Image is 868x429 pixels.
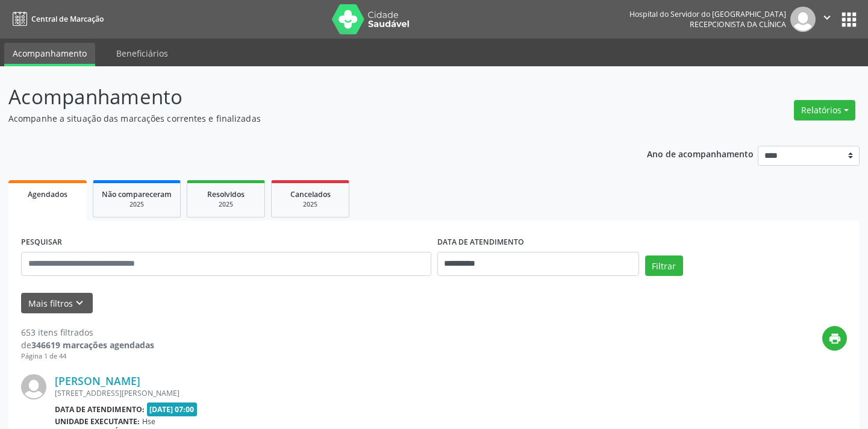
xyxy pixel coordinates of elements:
[196,200,256,209] div: 2025
[8,82,604,112] p: Acompanhamento
[21,326,154,339] div: 653 itens filtrados
[21,233,62,252] label: PESQUISAR
[280,200,340,209] div: 2025
[102,189,172,199] span: Não compareceram
[790,7,816,32] img: img
[4,43,95,66] a: Acompanhamento
[838,9,860,30] button: apps
[629,9,786,19] div: Hospital do Servidor do [GEOGRAPHIC_DATA]
[55,388,666,398] div: [STREET_ADDRESS][PERSON_NAME]
[108,43,176,64] a: Beneficiários
[31,14,104,24] span: Central de Marcação
[822,326,847,351] button: print
[21,374,46,399] img: img
[73,296,86,310] i: keyboard_arrow_down
[207,189,245,199] span: Resolvidos
[816,7,838,32] button: 
[21,351,154,362] div: Página 1 de 44
[8,9,104,29] a: Central de Marcação
[55,404,145,415] b: Data de atendimento:
[55,374,140,387] a: [PERSON_NAME]
[794,100,855,121] button: Relatórios
[828,332,841,345] i: print
[21,339,154,351] div: de
[21,293,93,314] button: Mais filtroskeyboard_arrow_down
[147,402,198,416] span: [DATE] 07:00
[690,19,786,30] span: Recepcionista da clínica
[28,189,67,199] span: Agendados
[290,189,331,199] span: Cancelados
[8,112,604,125] p: Acompanhe a situação das marcações correntes e finalizadas
[437,233,524,252] label: DATA DE ATENDIMENTO
[102,200,172,209] div: 2025
[645,255,683,276] button: Filtrar
[55,416,140,427] b: Unidade executante:
[820,11,834,24] i: 
[142,416,155,427] span: Hse
[31,339,154,351] strong: 346619 marcações agendadas
[647,146,754,161] p: Ano de acompanhamento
